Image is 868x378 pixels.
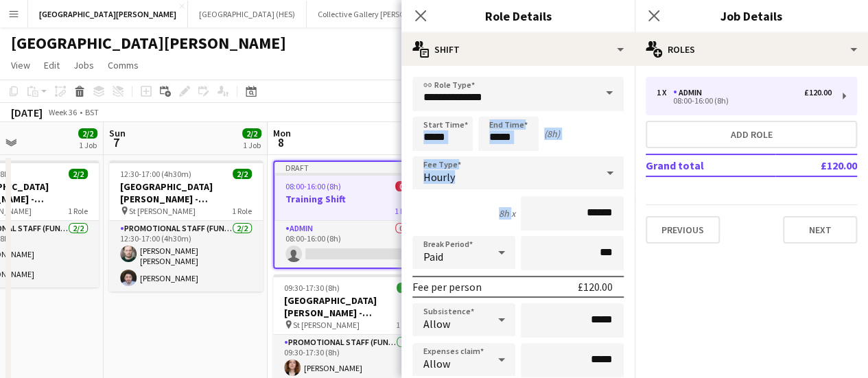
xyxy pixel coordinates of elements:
span: St [PERSON_NAME] [293,320,360,330]
span: 1 Role [232,206,252,216]
h3: [GEOGRAPHIC_DATA][PERSON_NAME] - Fundraising [109,180,263,205]
span: 2/2 [397,283,416,293]
button: Collective Gallery [PERSON_NAME] [307,1,450,27]
a: View [5,56,36,74]
div: 08:00-16:00 (8h) [657,97,832,104]
div: 8h x [499,207,515,220]
a: Edit [38,56,65,74]
a: Jobs [68,56,99,74]
div: (8h) [544,128,560,140]
span: St [PERSON_NAME] [129,206,196,216]
div: Fee per person [412,280,482,294]
span: View [11,59,30,71]
span: 1 Role [396,320,416,330]
button: [GEOGRAPHIC_DATA] (HES) [188,1,307,27]
span: 1 Role [68,206,88,216]
a: Comms [102,56,144,74]
span: 2/2 [69,169,88,179]
span: 09:30-17:30 (8h) [284,283,340,293]
div: £120.00 [578,280,613,294]
span: Paid [423,250,443,263]
span: Mon [273,127,291,139]
span: Sun [109,127,126,139]
button: Next [783,216,857,244]
button: Previous [646,216,720,244]
span: 08:00-16:00 (8h) [285,181,341,191]
div: 1 x [657,88,673,97]
div: Roles [635,33,868,66]
span: 7 [107,134,126,150]
td: Grand total [646,154,775,176]
span: Comms [108,59,139,71]
span: Allow [423,357,450,370]
td: £120.00 [775,154,857,176]
h3: Job Details [635,7,868,25]
span: 8 [271,134,291,150]
span: Week 36 [45,107,80,117]
div: 1 Job [79,140,97,150]
h1: [GEOGRAPHIC_DATA][PERSON_NAME] [11,33,286,54]
span: Edit [44,59,60,71]
app-job-card: 12:30-17:00 (4h30m)2/2[GEOGRAPHIC_DATA][PERSON_NAME] - Fundraising St [PERSON_NAME]1 RolePromotio... [109,161,263,292]
span: 2/2 [78,128,97,139]
h3: [GEOGRAPHIC_DATA][PERSON_NAME] - Fundraising [273,294,427,319]
app-card-role: Admin0/108:00-16:00 (8h) [274,221,425,268]
span: Allow [423,317,450,331]
app-card-role: Promotional Staff (Fundraiser)2/212:30-17:00 (4h30m)[PERSON_NAME] [PERSON_NAME][PERSON_NAME] [109,221,263,292]
span: Hourly [423,170,455,184]
span: 2/2 [233,169,252,179]
span: 1 Role [395,206,414,216]
span: 0/1 [395,181,414,191]
button: [GEOGRAPHIC_DATA][PERSON_NAME] [28,1,188,27]
h3: Role Details [401,7,635,25]
h3: Training Shift [274,193,425,205]
span: 12:30-17:00 (4h30m) [120,169,191,179]
div: Admin [673,88,707,97]
span: 2/2 [242,128,261,139]
div: 1 Job [243,140,261,150]
div: Shift [401,33,635,66]
app-job-card: Draft08:00-16:00 (8h)0/1Training Shift1 RoleAdmin0/108:00-16:00 (8h) [273,161,427,269]
div: Draft [274,162,425,173]
div: £120.00 [804,88,832,97]
div: [DATE] [11,106,43,119]
button: Add role [646,121,857,148]
span: Jobs [73,59,94,71]
div: BST [85,107,99,117]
